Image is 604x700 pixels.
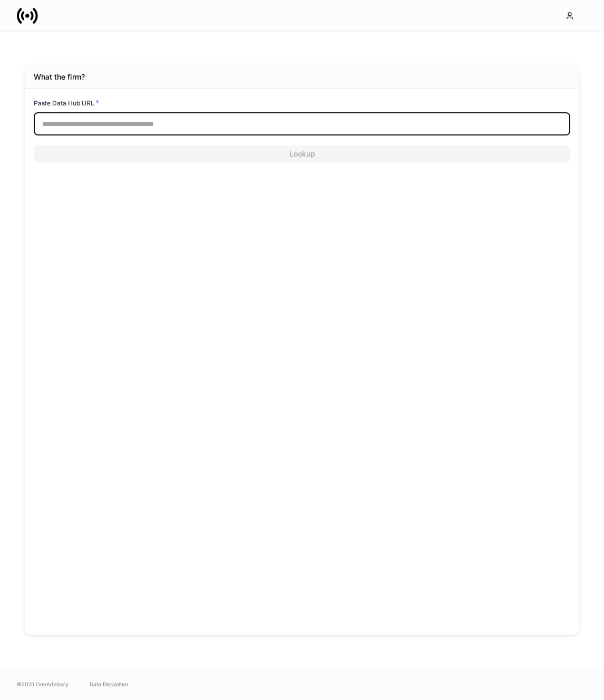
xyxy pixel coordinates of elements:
[289,149,315,159] div: Lookup
[90,680,129,688] a: Data Disclaimer
[34,72,85,82] div: What the firm?
[34,145,570,162] button: Lookup
[34,98,99,108] h6: Paste Data Hub URL
[17,680,69,688] span: © 2025 OneAdvisory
